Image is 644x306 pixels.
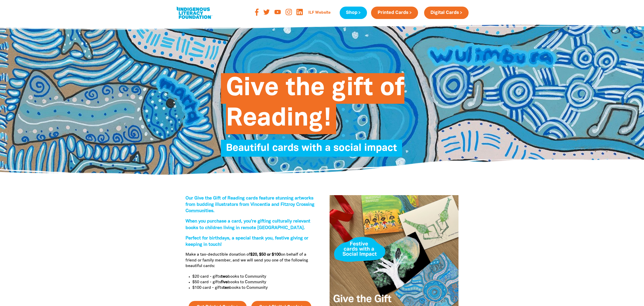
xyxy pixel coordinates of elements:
a: Digital Cards [424,7,469,19]
span: When you purchase a card, you’re gifting culturally relevant books to children living in remote [... [186,219,310,230]
a: Shop [340,7,367,19]
img: linked-in-logo-orange-png-93c920.png [296,9,303,15]
p: $50 card - gifts books to Community [192,279,314,285]
a: Printed Cards [371,7,418,19]
img: facebook-orange-svg-2-f-729-e-svg-b526d2.svg [255,9,259,16]
span: Beautiful cards with a social impact [226,144,397,157]
img: youtube-orange-svg-1-cecf-3-svg-a15d69.svg [274,10,281,14]
strong: $20, $50 or $100 [250,253,281,256]
a: ILF Website [305,9,334,17]
strong: five [221,280,228,284]
span: Perfect for birthdays, a special thank you, festive giving or keeping in touch! [186,236,308,247]
img: instagram-orange-svg-816-f-67-svg-8d2e35.svg [286,9,292,15]
strong: two [221,275,228,278]
span: Give the gift of Reading! [226,77,404,134]
p: $100 card - gifts books to Community [192,285,314,291]
p: Make a tax-deductible donation of on behalf of a friend or family member, and we will send you on... [186,252,314,269]
img: twitter-orange-svg-6-e-077-d-svg-0f359f.svg [263,9,270,14]
p: $20 card - gifts books to Community [192,274,314,279]
span: Our Give the Gift of Reading cards feature stunning artworks from budding illustrators from Vince... [186,196,314,213]
strong: ten [223,286,229,290]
